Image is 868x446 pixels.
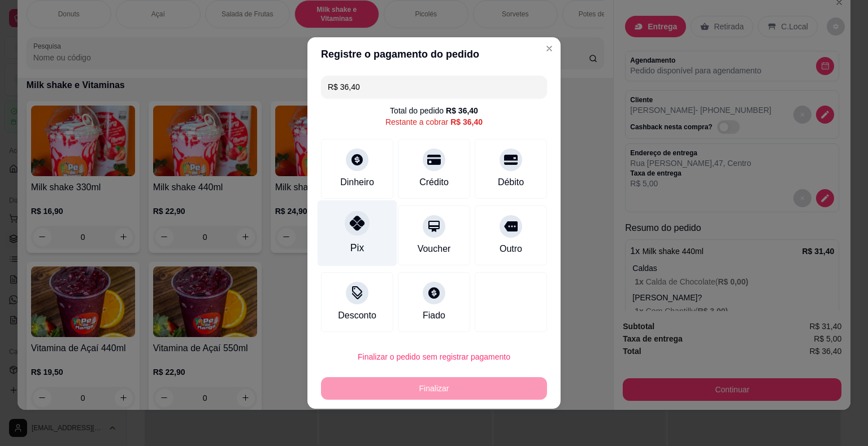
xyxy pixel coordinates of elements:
[540,40,558,58] button: Close
[340,176,374,189] div: Dinheiro
[423,309,445,322] div: Fiado
[418,242,451,256] div: Voucher
[307,37,561,71] header: Registre o pagamento do pedido
[446,105,478,116] div: R$ 36,40
[321,346,547,368] button: Finalizar o pedido sem registrar pagamento
[328,76,540,98] input: Ex.: hambúrguer de cordeiro
[498,176,524,189] div: Débito
[390,105,478,116] div: Total do pedido
[350,241,364,255] div: Pix
[338,309,376,322] div: Desconto
[450,116,483,128] div: R$ 36,40
[385,116,483,128] div: Restante a cobrar
[500,242,522,256] div: Outro
[419,176,449,189] div: Crédito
